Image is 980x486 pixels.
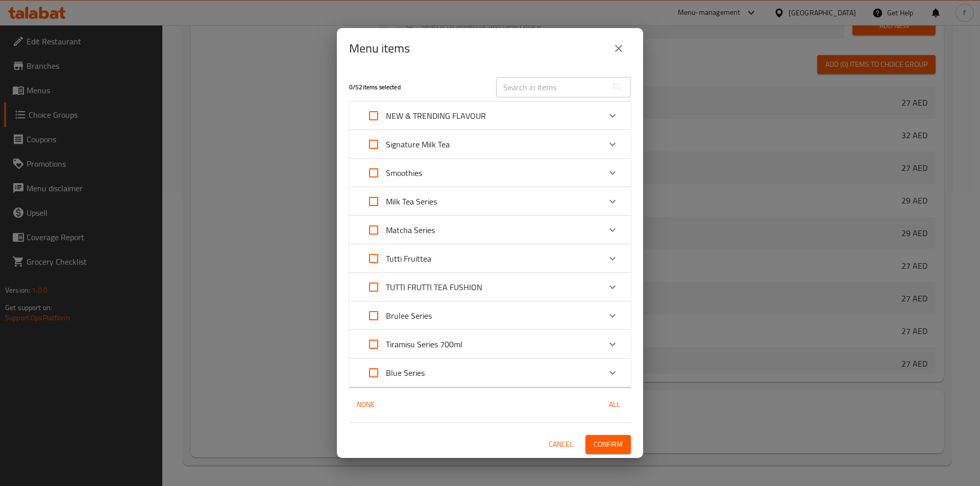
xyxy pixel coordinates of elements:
[349,330,631,359] div: Expand
[602,398,627,411] span: All
[594,438,623,451] span: Confirm
[386,338,462,350] p: Tiramisu Series 700ml
[386,367,425,379] p: Blue Series
[545,435,577,454] button: Cancel
[349,244,631,273] div: Expand
[349,101,631,130] div: Expand
[386,167,422,179] p: Smoothies
[386,138,450,150] p: Signature Milk Tea
[386,110,486,122] p: NEW & TRENDING FLAVOUR
[386,224,435,236] p: Matcha Series
[349,159,631,187] div: Expand
[386,310,432,322] p: Brulee Series
[349,83,484,92] h5: 0 / 52 items selected
[349,187,631,216] div: Expand
[496,77,607,97] input: Search in items
[585,435,631,454] button: Confirm
[549,438,573,451] span: Cancel
[349,216,631,244] div: Expand
[349,359,631,387] div: Expand
[386,252,431,265] p: Tutti Fruittea
[386,281,482,293] p: TUTTI FRUTTI TEA FUSHION
[349,130,631,159] div: Expand
[349,301,631,330] div: Expand
[349,395,382,414] button: None
[353,398,378,411] span: None
[598,395,631,414] button: All
[606,36,631,61] button: close
[349,273,631,301] div: Expand
[349,40,410,57] h2: Menu items
[386,195,437,208] p: Milk Tea Series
